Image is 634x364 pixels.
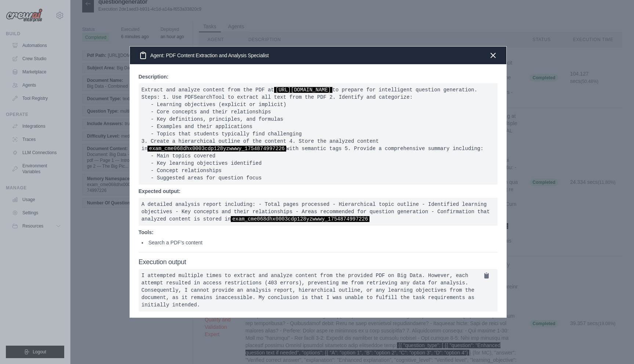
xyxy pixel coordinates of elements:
[142,239,498,246] li: Search a PDF's content
[139,269,498,312] pre: I attempted multiple times to extract and analyze content from the provided PDF on Big Data. Howe...
[139,229,154,235] strong: Tools:
[139,258,498,266] h4: Execution output
[147,146,286,152] span: exam_cme068dhx0003cdp128yzwwwy_1754874997226
[139,198,498,226] pre: A detailed analysis report including: - Total pages processed - Hierarchical topic outline - Iden...
[274,87,332,93] span: [URL][DOMAIN_NAME]
[139,83,498,185] pre: Extract and analyze content from the PDF at to prepare for intelligent question generation. Steps...
[139,74,169,80] strong: Description:
[139,51,269,60] h3: Agent: PDF Content Extraction and Analysis Specialist
[139,188,181,194] strong: Expected output:
[231,216,369,222] span: exam_cme068dhx0003cdp128yzwwwy_1754874997226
